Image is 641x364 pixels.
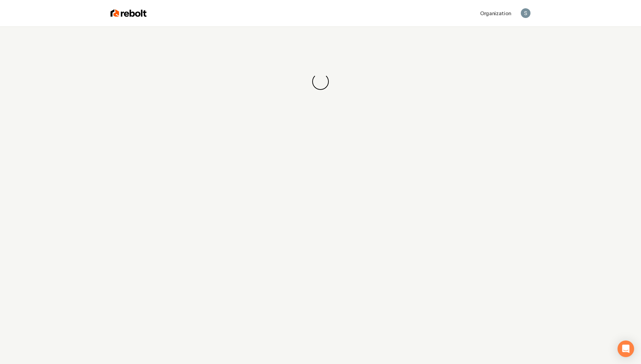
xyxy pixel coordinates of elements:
img: Saygun Erkaraman [521,8,530,18]
div: Open Intercom Messenger [618,340,634,357]
button: Open user button [521,8,530,18]
div: Loading [312,73,329,90]
button: Organization [476,7,515,19]
img: Rebolt Logo [111,8,147,18]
